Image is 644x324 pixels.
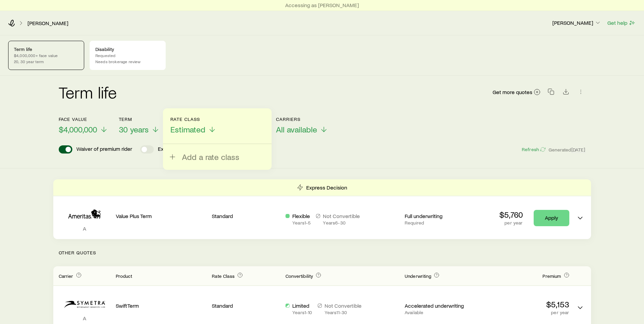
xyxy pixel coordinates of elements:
[8,41,84,70] a: Term life$4,000,000+ face value20, 30 year term
[14,59,78,64] p: 20, 30 year term
[276,116,328,134] button: CarriersAll available
[14,47,78,52] p: Term life
[59,273,73,279] span: Carrier
[212,302,280,309] p: Standard
[276,116,328,122] p: Carriers
[292,213,311,219] p: Flexible
[571,147,586,153] span: [DATE]
[493,89,532,95] span: Get more quotes
[549,147,585,153] span: Generated
[542,273,561,279] span: Premium
[325,302,362,309] p: Not Convertible
[27,20,69,26] a: [PERSON_NAME]
[170,116,216,122] p: Rate Class
[534,210,569,226] a: Apply
[119,116,160,134] button: Term30 years
[212,213,280,219] p: Standard
[76,145,132,154] p: Waiver of premium rider
[405,273,431,279] span: Underwriting
[59,125,97,134] span: $4,000,000
[116,302,207,309] p: SwiftTerm
[499,210,523,219] p: $5,760
[212,273,235,279] span: Rate Class
[59,315,110,322] p: A
[158,145,212,154] p: Extended convertibility
[95,47,160,52] p: Disability
[561,90,571,96] a: Download CSV
[59,84,117,100] h2: Term life
[276,125,317,134] span: All available
[14,53,78,58] p: $4,000,000+ face value
[552,19,601,26] p: [PERSON_NAME]
[53,239,591,266] p: Other Quotes
[492,88,541,96] a: Get more quotes
[405,310,473,315] p: Available
[323,213,360,219] p: Not Convertible
[405,220,473,226] p: Required
[292,310,312,315] p: Years 1 - 10
[286,273,313,279] span: Convertibility
[325,310,362,315] p: Years 11 - 30
[59,116,108,122] p: Face value
[478,310,569,315] p: per year
[405,302,473,309] p: Accelerated underwriting
[90,41,166,70] a: DisabilityRequestedNeeds brokerage review
[499,220,523,226] p: per year
[116,273,132,279] span: Product
[405,213,473,219] p: Full underwriting
[521,146,546,153] button: Refresh
[59,225,110,232] p: A
[285,2,359,8] p: Accessing as [PERSON_NAME]
[170,116,216,134] button: Rate ClassEstimated
[53,179,591,239] div: Term quotes
[119,116,160,122] p: Term
[292,220,311,226] p: Years 1 - 5
[95,53,160,58] p: Requested
[95,59,160,64] p: Needs brokerage review
[119,125,149,134] span: 30 years
[607,19,636,27] button: Get help
[59,116,108,134] button: Face value$4,000,000
[292,302,312,309] p: Limited
[323,220,360,226] p: Years 6 - 30
[478,300,569,309] p: $5,153
[552,19,602,27] button: [PERSON_NAME]
[170,125,205,134] span: Estimated
[306,184,347,191] p: Express Decision
[116,213,207,219] p: Value Plus Term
